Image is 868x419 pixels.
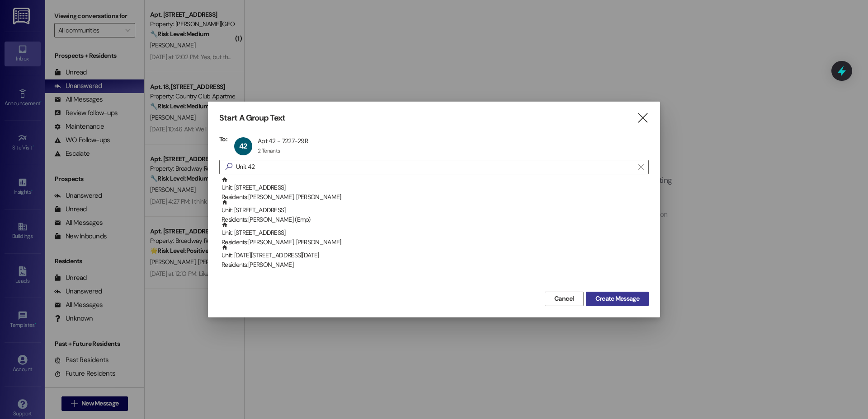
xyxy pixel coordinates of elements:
div: Residents: [PERSON_NAME] (Emp) [222,215,649,224]
div: Unit: [STREET_ADDRESS]Residents:[PERSON_NAME], [PERSON_NAME] [219,177,649,199]
div: Apt 42 - 7227-29R [258,137,308,145]
i:  [637,113,649,123]
span: 42 [239,141,247,151]
div: Unit: [STREET_ADDRESS] [222,222,649,247]
div: 2 Tenants [258,147,280,154]
div: Unit: [STREET_ADDRESS]Residents:[PERSON_NAME], [PERSON_NAME] [219,222,649,244]
i:  [638,163,643,171]
h3: To: [219,135,227,143]
button: Create Message [586,292,649,306]
i:  [222,162,236,172]
div: Unit: [DATE][STREET_ADDRESS][DATE] [222,244,649,270]
div: Residents: [PERSON_NAME], [PERSON_NAME] [222,192,649,202]
div: Residents: [PERSON_NAME] [222,260,649,270]
h3: Start A Group Text [219,113,285,123]
span: Cancel [554,294,574,303]
button: Clear text [634,160,648,174]
button: Cancel [545,292,584,306]
div: Unit: [STREET_ADDRESS] [222,177,649,202]
span: Create Message [595,294,639,303]
div: Unit: [STREET_ADDRESS]Residents:[PERSON_NAME] (Emp) [219,199,649,222]
div: Residents: [PERSON_NAME], [PERSON_NAME] [222,237,649,247]
div: Unit: [STREET_ADDRESS] [222,199,649,225]
input: Search for any contact or apartment [236,161,634,173]
div: Unit: [DATE][STREET_ADDRESS][DATE]Residents:[PERSON_NAME] [219,244,649,267]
